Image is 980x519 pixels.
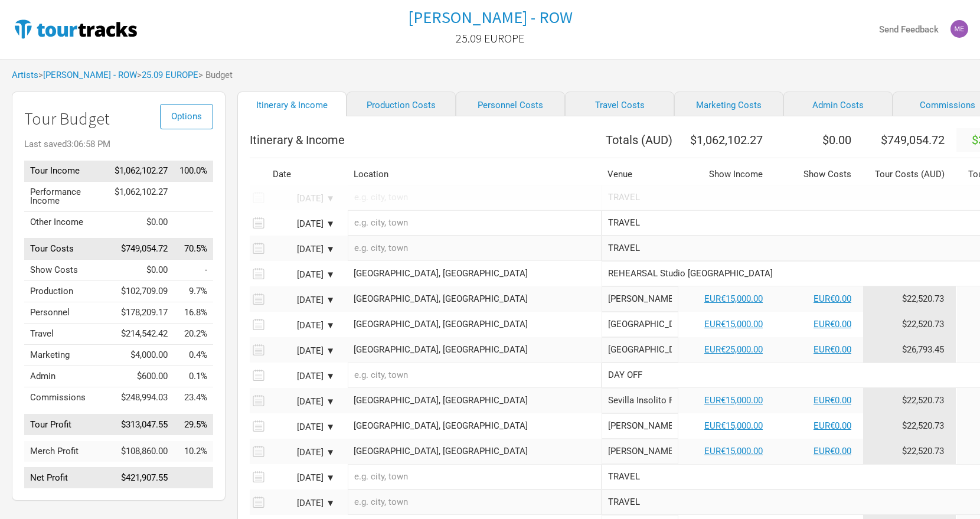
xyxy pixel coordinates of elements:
td: Admin [24,366,109,387]
h1: [PERSON_NAME] - ROW [408,6,573,28]
a: Marketing Costs [674,92,783,116]
td: $0.00 [109,211,174,233]
a: [PERSON_NAME] - ROW [408,8,573,27]
td: Merch Profit as % of Tour Income [174,441,213,462]
div: [DATE] ▼ [270,474,335,482]
td: $600.00 [109,366,174,387]
td: Travel [24,324,109,345]
span: > [38,71,137,80]
td: $1,062,102.27 [109,161,174,182]
th: $749,054.72 [863,128,956,152]
a: Admin Costs [783,92,893,116]
div: Barcelona, Spain [354,345,596,354]
div: [DATE] ▼ [270,296,335,305]
td: $4,000.00 [109,345,174,366]
input: Santana 27 [602,439,678,464]
a: Travel Costs [565,92,674,116]
td: Production as % of Tour Income [174,281,213,302]
td: Show Costs [24,260,109,281]
td: Merch Profit [24,441,109,462]
td: Net Profit as % of Tour Income [174,468,213,489]
td: Admin as % of Tour Income [174,366,213,387]
input: Palacio de La Opera [602,286,678,312]
div: Bilbao, Spain [354,447,596,456]
span: Options [171,111,202,122]
td: Net Profit [24,468,109,489]
h1: Tour Budget [24,110,213,128]
a: [PERSON_NAME] - ROW [43,70,137,80]
input: e.g. city, town [348,185,602,210]
div: A Coruña, Spain [354,269,596,278]
div: Madrid, Spain [354,320,596,329]
td: Tour Cost allocation from Production, Personnel, Travel, Marketing, Admin & Commissions [863,413,956,439]
input: Madrid La Riviera [602,312,678,337]
a: 25.09 EUROPE [456,26,524,51]
td: Tour Cost allocation from Production, Personnel, Travel, Marketing, Admin & Commissions [863,337,956,363]
td: Commissions [24,387,109,409]
div: [DATE] ▼ [270,347,335,355]
div: [DATE] ▼ [270,372,335,381]
th: Location [348,164,602,185]
th: Totals ( AUD ) [602,128,678,152]
input: e.g. city, town [348,489,602,515]
div: Seville, Spain [354,396,596,405]
div: [DATE] ▼ [270,220,335,229]
td: Tour Income as % of Tour Income [174,161,213,182]
td: $108,860.00 [109,441,174,462]
input: Valencia Sala Roig [602,413,678,439]
th: Show Income [678,164,775,185]
td: $313,047.55 [109,414,174,435]
td: Tour Income [24,161,109,182]
td: Tour Cost allocation from Production, Personnel, Travel, Marketing, Admin & Commissions [863,286,956,312]
a: EUR€0.00 [814,319,851,329]
a: Itinerary & Income [237,92,347,116]
a: Personnel Costs [456,92,565,116]
a: EUR€15,000.00 [704,446,763,456]
th: $1,062,102.27 [678,128,775,152]
a: EUR€15,000.00 [704,395,763,406]
td: Personnel as % of Tour Income [174,302,213,324]
td: Other Income as % of Tour Income [174,211,213,233]
div: A Coruña, Spain [354,295,596,303]
div: [DATE] ▼ [270,194,335,203]
th: Date [267,164,344,185]
td: Tour Costs as % of Tour Income [174,239,213,260]
div: [DATE] ▼ [270,321,335,330]
img: Mel [950,20,968,38]
td: Performance Income [24,181,109,211]
div: [DATE] ▼ [270,397,335,406]
td: $749,054.72 [109,239,174,260]
th: Tour Costs ( AUD ) [863,164,956,185]
span: > [137,71,198,80]
td: Tour Cost allocation from Production, Personnel, Travel, Marketing, Admin & Commissions [863,312,956,337]
strong: Send Feedback [879,24,939,35]
a: EUR€0.00 [814,344,851,355]
th: Itinerary & Income [250,128,602,152]
div: Valencia, Spain [354,422,596,430]
td: Personnel [24,302,109,324]
div: [DATE] ▼ [270,270,335,279]
span: > Budget [198,71,233,80]
button: Options [160,104,213,129]
input: e.g. city, town [348,236,602,261]
td: Tour Profit as % of Tour Income [174,414,213,435]
td: Other Income [24,211,109,233]
input: e.g. city, town [348,363,602,388]
td: $102,709.09 [109,281,174,302]
img: TourTracks [12,17,139,41]
td: Marketing [24,345,109,366]
td: $1,062,102.27 [109,181,174,211]
a: Artists [12,70,38,80]
input: Sevilla Insolito Festival [602,388,678,413]
a: 25.09 EUROPE [142,70,198,80]
td: $214,542.42 [109,324,174,345]
th: $0.00 [775,128,863,152]
a: EUR€15,000.00 [704,420,763,431]
td: Show Costs as % of Tour Income [174,260,213,281]
td: $421,907.55 [109,468,174,489]
td: Tour Cost allocation from Production, Personnel, Travel, Marketing, Admin & Commissions [863,439,956,464]
a: EUR€0.00 [814,293,851,304]
td: Tour Costs [24,239,109,260]
th: Show Costs [775,164,863,185]
td: Tour Profit [24,414,109,435]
